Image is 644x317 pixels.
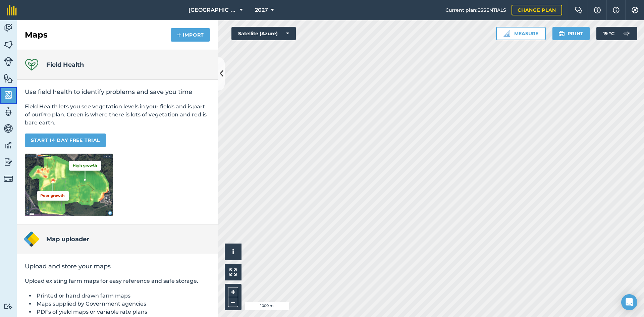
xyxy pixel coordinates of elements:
h4: Map uploader [46,234,89,244]
img: svg+xml;base64,PD94bWwgdmVyc2lvbj0iMS4wIiBlbmNvZGluZz0idXRmLTgiPz4KPCEtLSBHZW5lcmF0b3I6IEFkb2JlIE... [4,157,13,167]
a: START 14 DAY FREE TRIAL [25,134,106,147]
img: A cog icon [631,7,639,13]
img: svg+xml;base64,PD94bWwgdmVyc2lvbj0iMS4wIiBlbmNvZGluZz0idXRmLTgiPz4KPCEtLSBHZW5lcmF0b3I6IEFkb2JlIE... [4,140,13,150]
img: svg+xml;base64,PD94bWwgdmVyc2lvbj0iMS4wIiBlbmNvZGluZz0idXRmLTgiPz4KPCEtLSBHZW5lcmF0b3I6IEFkb2JlIE... [4,107,13,117]
img: svg+xml;base64,PHN2ZyB4bWxucz0iaHR0cDovL3d3dy53My5vcmcvMjAwMC9zdmciIHdpZHRoPSI1NiIgaGVpZ2h0PSI2MC... [4,73,13,83]
img: svg+xml;base64,PD94bWwgdmVyc2lvbj0iMS4wIiBlbmNvZGluZz0idXRmLTgiPz4KPCEtLSBHZW5lcmF0b3I6IEFkb2JlIE... [620,27,633,40]
button: Measure [496,27,546,40]
img: svg+xml;base64,PHN2ZyB4bWxucz0iaHR0cDovL3d3dy53My5vcmcvMjAwMC9zdmciIHdpZHRoPSI1NiIgaGVpZ2h0PSI2MC... [4,40,13,50]
p: Upload existing farm maps for easy reference and safe storage. [25,277,210,285]
img: svg+xml;base64,PD94bWwgdmVyc2lvbj0iMS4wIiBlbmNvZGluZz0idXRmLTgiPz4KPCEtLSBHZW5lcmF0b3I6IEFkb2JlIE... [4,303,13,310]
img: svg+xml;base64,PD94bWwgdmVyc2lvbj0iMS4wIiBlbmNvZGluZz0idXRmLTgiPz4KPCEtLSBHZW5lcmF0b3I6IEFkb2JlIE... [4,174,13,183]
li: PDFs of yield maps or variable rate plans [35,308,210,316]
button: Import [171,28,210,42]
img: svg+xml;base64,PHN2ZyB4bWxucz0iaHR0cDovL3d3dy53My5vcmcvMjAwMC9zdmciIHdpZHRoPSIxNCIgaGVpZ2h0PSIyNC... [177,31,181,39]
img: svg+xml;base64,PHN2ZyB4bWxucz0iaHR0cDovL3d3dy53My5vcmcvMjAwMC9zdmciIHdpZHRoPSI1NiIgaGVpZ2h0PSI2MC... [4,90,13,100]
button: 19 °C [596,27,637,40]
button: i [225,244,241,260]
img: svg+xml;base64,PHN2ZyB4bWxucz0iaHR0cDovL3d3dy53My5vcmcvMjAwMC9zdmciIHdpZHRoPSIxNyIgaGVpZ2h0PSIxNy... [613,6,620,14]
span: i [232,248,234,256]
a: Change plan [512,5,562,15]
button: Satellite (Azure) [231,27,296,40]
img: Map uploader logo [23,231,40,247]
span: Current plan : ESSENTIALS [445,6,506,14]
img: fieldmargin Logo [7,5,17,15]
p: Field Health lets you see vegetation levels in your fields and is part of our . Green is where th... [25,103,210,127]
h2: Maps [25,30,48,40]
img: svg+xml;base64,PHN2ZyB4bWxucz0iaHR0cDovL3d3dy53My5vcmcvMjAwMC9zdmciIHdpZHRoPSIxOSIgaGVpZ2h0PSIyNC... [558,30,565,38]
h2: Use field health to identify problems and save you time [25,88,210,96]
span: 2027 [255,6,268,14]
button: + [228,287,238,297]
li: Maps supplied by Government agencies [35,300,210,308]
img: Four arrows, one pointing top left, one top right, one bottom right and the last bottom left [229,268,237,276]
div: Open Intercom Messenger [621,294,637,310]
span: [GEOGRAPHIC_DATA] [189,6,237,14]
img: Ruler icon [503,30,510,37]
span: 19 ° C [603,27,614,40]
img: Two speech bubbles overlapping with the left bubble in the forefront [575,7,583,13]
h2: Upload and store your maps [25,262,210,270]
a: Pro plan [41,111,64,118]
li: Printed or hand drawn farm maps [35,292,210,300]
img: svg+xml;base64,PD94bWwgdmVyc2lvbj0iMS4wIiBlbmNvZGluZz0idXRmLTgiPz4KPCEtLSBHZW5lcmF0b3I6IEFkb2JlIE... [4,123,13,134]
img: A question mark icon [593,7,601,13]
img: svg+xml;base64,PD94bWwgdmVyc2lvbj0iMS4wIiBlbmNvZGluZz0idXRmLTgiPz4KPCEtLSBHZW5lcmF0b3I6IEFkb2JlIE... [4,57,13,66]
img: svg+xml;base64,PD94bWwgdmVyc2lvbj0iMS4wIiBlbmNvZGluZz0idXRmLTgiPz4KPCEtLSBHZW5lcmF0b3I6IEFkb2JlIE... [4,23,13,33]
button: Print [552,27,590,40]
button: – [228,297,238,307]
h4: Field Health [46,60,84,69]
